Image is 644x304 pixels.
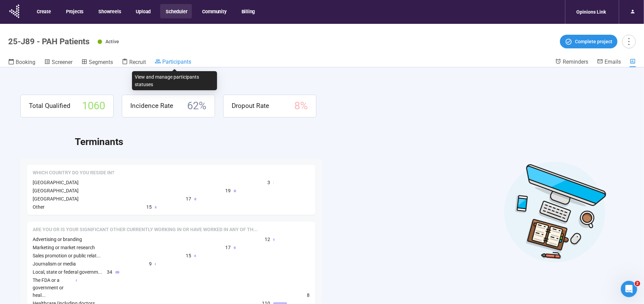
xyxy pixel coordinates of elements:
[33,196,79,202] span: [GEOGRAPHIC_DATA]
[155,58,191,66] a: Participants
[575,38,612,45] span: Complete project
[130,4,155,18] button: Upload
[8,37,89,46] h1: 25-J89 - PAH Patients
[563,59,588,65] span: Reminders
[33,269,102,275] span: Local, state or federal governm...
[597,58,621,66] a: Emails
[622,35,636,48] button: more
[33,170,114,176] span: Which country do you reside in?
[33,226,258,233] span: Are you or is your significant other currently working in or have worked in any of the following ...
[186,252,192,259] span: 15
[226,187,231,194] span: 19
[33,204,45,210] span: Other
[82,98,105,114] span: 1060
[61,4,88,18] button: Projects
[33,261,76,267] span: Journalism or media
[132,71,217,90] div: View and manage participants statuses
[33,237,82,242] span: Advertising or branding
[105,39,119,44] span: Active
[232,101,269,111] span: Dropout Rate
[605,59,621,65] span: Emails
[162,59,191,65] span: Participants
[294,98,308,114] span: 8 %
[33,180,79,185] span: [GEOGRAPHIC_DATA]
[81,58,113,67] a: Segments
[129,59,146,65] span: Recruit
[29,101,70,111] span: Total Qualified
[635,281,640,286] span: 2
[236,4,260,18] button: Billing
[93,4,126,18] button: Showreels
[268,179,270,186] span: 3
[89,59,113,65] span: Segments
[33,188,79,193] span: [GEOGRAPHIC_DATA]
[31,4,56,18] button: Create
[621,281,637,297] iframe: Intercom live chat
[33,253,101,258] span: Sales promotion or public relat...
[130,101,173,111] span: Incidence Rate
[44,58,72,67] a: Screener
[16,59,35,65] span: Booking
[197,4,231,18] button: Community
[107,268,113,276] span: 34
[265,236,270,243] span: 12
[8,58,35,67] a: Booking
[149,260,152,268] span: 9
[572,5,610,18] div: Opinions Link
[504,161,607,263] img: Desktop work notes
[147,203,152,211] span: 15
[226,244,231,251] span: 17
[307,291,310,299] span: 8
[33,245,95,250] span: Marketing or market research
[560,35,617,48] button: Complete project
[160,4,192,18] button: Scheduler
[624,37,633,46] span: more
[122,58,146,67] a: Recruit
[555,58,588,66] a: Reminders
[187,98,207,114] span: 62 %
[52,59,72,65] span: Screener
[186,195,192,203] span: 17
[33,277,64,298] span: The FDA or a government or heal...
[75,134,624,149] h2: Terminants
